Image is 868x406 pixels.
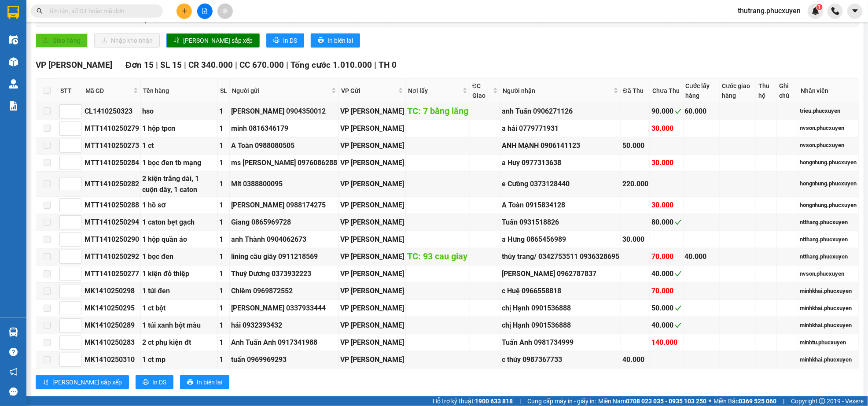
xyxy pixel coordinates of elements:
td: MTT1410250282 [83,172,141,197]
span: printer [273,37,280,44]
div: 30.000 [651,157,682,168]
div: minhkhai.phucxuyen [800,287,857,295]
div: VP [PERSON_NAME] [340,199,404,210]
div: Tuấn 0931518826 [502,217,619,228]
th: Tên hàng [141,79,218,103]
span: printer [143,379,149,386]
span: copyright [819,398,825,404]
span: ĐC Giao [472,81,491,100]
div: minhkhai.phucxuyen [800,304,857,313]
div: 40.000 [622,354,648,365]
div: 1 [219,320,228,331]
td: MTT1410250292 [83,248,141,266]
td: VP Cổ Linh [339,103,406,120]
div: 1 caton bẹt gạch [142,217,216,228]
td: MK1410250283 [83,334,141,351]
div: hongnhung.phucxuyen [800,179,857,188]
div: [PERSON_NAME] 0988174275 [231,199,337,210]
div: ntthang.phucxuyen [800,252,857,261]
td: MTT1410250279 [83,120,141,137]
td: VP Dương Đình Nghệ [339,172,406,197]
div: chị Hạnh 0901536888 [502,320,619,331]
div: minhtu.phucxuyen [800,338,857,347]
div: 140.000 [651,337,682,348]
div: ntthang.phucxuyen [800,235,857,244]
button: uploadGiao hàng [36,33,88,48]
td: VP Minh Khai [339,317,406,334]
span: plus [181,8,188,14]
div: 220.000 [622,178,648,189]
span: TH 0 [379,60,397,70]
td: VP Minh Khai [339,300,406,317]
div: 1 [219,234,228,245]
span: In biên lai [327,36,353,45]
input: Tìm tên, số ĐT hoặc mã đơn [48,6,152,16]
div: MTT1410250282 [85,178,139,189]
td: MK1410250298 [83,283,141,300]
div: a Huy 0977313638 [502,157,619,168]
button: printerIn biên lai [311,33,360,48]
div: Thuỳ Dương 0373932223 [231,268,337,279]
strong: 1900 633 818 [475,398,513,405]
div: 1 hộp quần áo [142,234,216,245]
img: warehouse-icon [9,79,18,89]
div: MK1410250283 [85,337,139,348]
span: Miền Bắc [714,396,776,406]
div: 1 ct [142,140,216,151]
span: Người nhận [503,86,612,96]
div: CL1410250323 [85,106,139,117]
td: VP Minh Khai [339,351,406,369]
div: VP [PERSON_NAME] [340,354,404,365]
span: printer [187,379,193,386]
div: minhkhai.phucxuyen [800,355,857,364]
div: ntthang.phucxuyen [800,218,857,227]
span: | [374,60,376,70]
img: warehouse-icon [9,57,18,66]
div: anh Thành 0904062673 [231,234,337,245]
span: [PERSON_NAME] sắp xếp [183,36,253,45]
div: 1 [219,123,228,134]
div: 40.000 [685,251,718,262]
span: SL 15 [160,60,182,70]
td: CL1410250323 [83,103,141,120]
div: nvson.phucxuyen [800,141,857,150]
div: VP [PERSON_NAME] [340,303,404,314]
span: CC 670.000 [239,60,284,70]
div: MTT1410250273 [85,140,139,151]
div: 30.000 [651,199,682,210]
div: VP [PERSON_NAME] [340,268,404,279]
button: printerIn biên lai [180,375,229,389]
td: VP Dương Đình Nghệ [339,231,406,248]
div: 90.000 [651,106,682,117]
div: trieu.phucxuyen [800,107,857,115]
div: ms [PERSON_NAME] 0976086288 [231,157,337,168]
div: 1 [219,268,228,279]
img: warehouse-icon [9,328,18,337]
span: In DS [283,36,297,45]
span: notification [9,368,18,376]
div: 1 [219,106,228,117]
th: Đã Thu [621,79,650,103]
div: 60.000 [685,106,718,117]
div: a Hưng 0865456989 [502,234,619,245]
th: Cước giao hàng [720,79,757,103]
div: hongnhung.phucxuyen [800,158,857,167]
button: plus [177,4,192,19]
div: lining câu giây 0911218569 [231,251,337,262]
img: logo-vxr [7,6,19,19]
span: [PERSON_NAME] sắp xếp [52,377,122,387]
span: | [286,60,288,70]
td: MK1410250310 [83,351,141,369]
div: 1 hồ sơ [142,199,216,210]
div: MK1410250295 [85,303,139,314]
div: 1 [219,157,228,168]
span: | [156,60,158,70]
span: sort-ascending [173,37,180,44]
div: MTT1410250292 [85,251,139,262]
div: 2 ct phụ kiện đt [142,337,216,348]
div: c Huệ 0966558818 [502,285,619,296]
div: 1 [219,251,228,262]
div: 1 [219,285,228,296]
div: MTT1410250279 [85,123,139,134]
div: 1 [219,217,228,228]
